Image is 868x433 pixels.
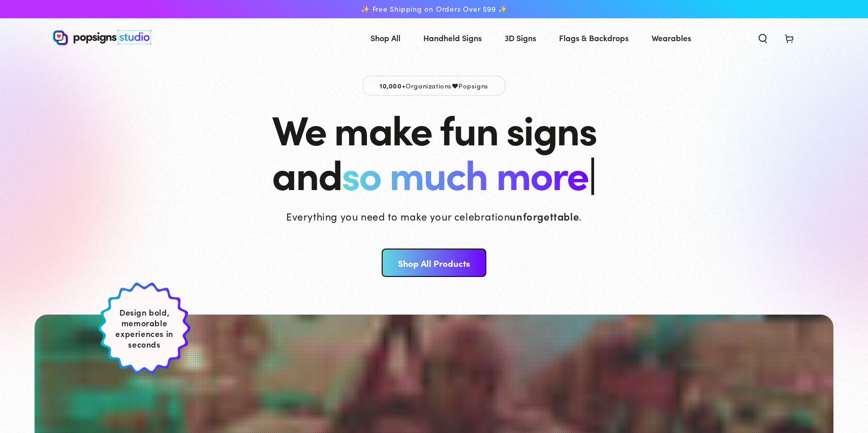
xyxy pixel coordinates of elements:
[370,30,400,45] span: Shop All
[53,30,151,45] img: Popsigns Studio
[363,76,505,96] p: Organizations Popsigns
[644,24,699,51] a: Wearables
[342,144,588,201] span: so much more
[423,30,482,45] span: Handheld Signs
[505,30,536,45] span: 3D Signs
[361,5,507,14] span: ✨ Free Shipping on Orders Over $99 ✨
[510,209,579,223] strong: unforgettable
[497,24,544,51] a: 3D Signs
[380,81,406,90] span: 10,000+
[286,209,582,223] p: Everything you need to make your celebration .
[559,30,629,45] span: Flags & Backdrops
[652,30,691,45] span: Wearables
[272,106,596,195] h1: We make fun signs and
[382,249,486,277] a: Shop All Products
[551,24,636,51] a: Flags & Backdrops
[363,24,408,51] a: Shop All
[588,144,596,201] span: |
[750,26,776,49] summary: Search our site
[416,24,489,51] a: Handheld Signs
